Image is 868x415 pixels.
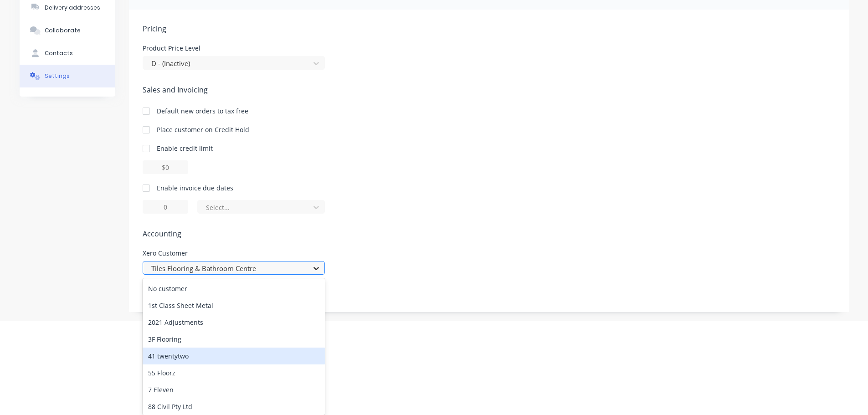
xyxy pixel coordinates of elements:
[143,280,325,297] div: No customer
[143,381,325,398] div: 7 Eleven
[143,364,325,381] div: 55 Floorz
[143,84,835,95] span: Sales and Invoicing
[143,228,835,239] span: Accounting
[20,65,115,87] button: Settings
[143,200,188,214] input: 0
[157,143,213,153] div: Enable credit limit
[45,4,100,12] div: Delivery addresses
[143,297,325,314] div: 1st Class Sheet Metal
[45,26,81,35] div: Collaborate
[20,42,115,65] button: Contacts
[45,72,70,80] div: Settings
[143,160,188,174] input: $0
[143,314,325,331] div: 2021 Adjustments
[20,19,115,42] button: Collaborate
[143,348,325,364] div: 41 twentytwo
[143,250,325,256] div: Xero Customer
[45,49,73,57] div: Contacts
[157,183,233,193] div: Enable invoice due dates
[143,331,325,348] div: 3F Flooring
[143,398,325,415] div: 88 Civil Pty Ltd
[157,125,249,134] div: Place customer on Credit Hold
[143,45,325,51] div: Product Price Level
[206,203,304,212] div: Select...
[157,106,248,116] div: Default new orders to tax free
[143,23,835,34] span: Pricing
